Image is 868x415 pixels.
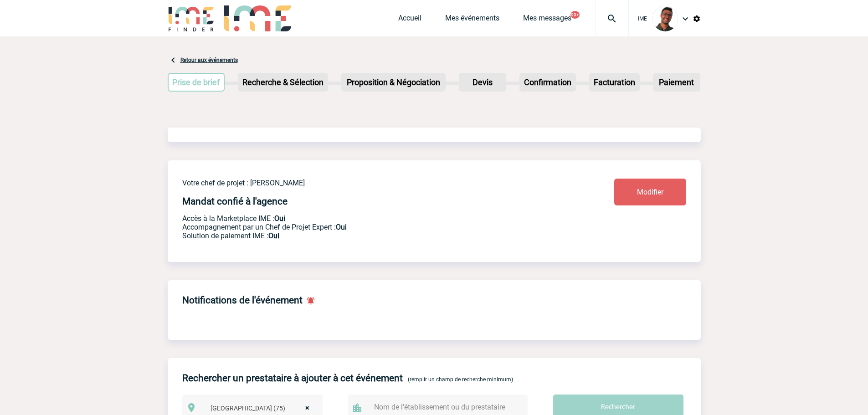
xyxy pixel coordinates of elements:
[268,231,279,240] b: Oui
[180,57,238,63] a: Retour aux événements
[182,214,560,223] p: Accès à la Marketplace IME :
[520,74,575,91] p: Confirmation
[336,223,347,231] b: Oui
[637,188,663,196] span: Modifier
[168,5,215,31] img: IME-Finder
[445,14,499,26] a: Mes événements
[408,376,513,383] span: (remplir un champ de recherche minimum)
[207,402,318,415] span: Paris (75)
[570,11,580,19] button: 99+
[398,14,421,26] a: Accueil
[638,15,647,22] span: IME
[523,14,571,26] a: Mes messages
[372,400,513,414] input: Nom de l'établissement ou du prestataire
[274,214,285,223] b: Oui
[590,74,639,91] p: Facturation
[305,402,309,415] span: ×
[652,6,678,31] img: 124970-0.jpg
[182,223,560,231] p: Prestation payante
[182,196,288,207] h4: Mandat confié à l'agence
[182,295,303,306] h4: Notifications de l'événement
[182,373,403,384] h4: Rechercher un prestataire à ajouter à cet événement
[342,74,445,91] p: Proposition & Négociation
[654,74,699,91] p: Paiement
[460,74,505,91] p: Devis
[169,74,224,91] p: Prise de brief
[182,231,560,240] p: Conformité aux process achat client, Prise en charge de la facturation, Mutualisation de plusieur...
[182,179,560,187] p: Votre chef de projet : [PERSON_NAME]
[239,74,327,91] p: Recherche & Sélection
